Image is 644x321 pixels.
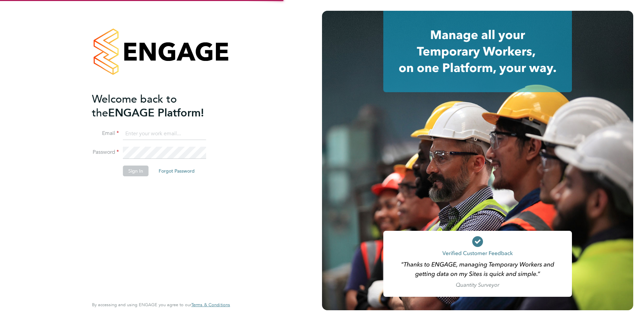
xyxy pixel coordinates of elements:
h2: ENGAGE Platform! [92,92,223,120]
input: Enter your work email... [123,128,206,140]
button: Forgot Password [153,166,200,176]
label: Email [92,130,119,137]
button: Sign In [123,166,149,176]
span: Welcome back to the [92,93,177,119]
span: By accessing and using ENGAGE you agree to our [92,302,230,308]
a: Terms & Conditions [191,302,230,308]
label: Password [92,149,119,156]
span: Terms & Conditions [191,302,230,308]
